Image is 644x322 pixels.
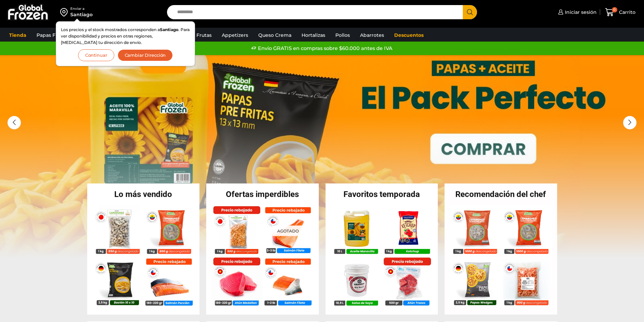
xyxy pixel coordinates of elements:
[298,29,329,42] a: Hortalizas
[61,26,190,46] p: Los precios y el stock mostrados corresponden a . Para ver disponibilidad y precios en otras regi...
[87,190,200,198] h2: Lo más vendido
[556,5,597,19] a: Iniciar sesión
[272,225,304,236] p: Agotado
[623,116,637,129] div: Next slide
[612,7,617,13] span: 0
[255,29,295,42] a: Queso Crema
[463,5,477,19] button: Search button
[6,29,30,42] a: Tienda
[357,29,387,42] a: Abarrotes
[603,4,637,20] a: 0 Carrito
[445,190,557,198] h2: Recomendación del chef
[160,27,178,32] strong: Santiago
[617,9,636,16] span: Carrito
[33,29,69,42] a: Papas Fritas
[70,6,93,11] div: Enviar a
[118,49,173,61] button: Cambiar Dirección
[332,29,353,42] a: Pollos
[70,11,93,18] div: Santiago
[206,190,319,198] h2: Ofertas imperdibles
[7,116,21,129] div: Previous slide
[60,6,70,18] img: address-field-icon.svg
[391,29,427,42] a: Descuentos
[563,9,597,16] span: Iniciar sesión
[326,190,438,198] h2: Favoritos temporada
[218,29,252,42] a: Appetizers
[78,49,114,61] button: Continuar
